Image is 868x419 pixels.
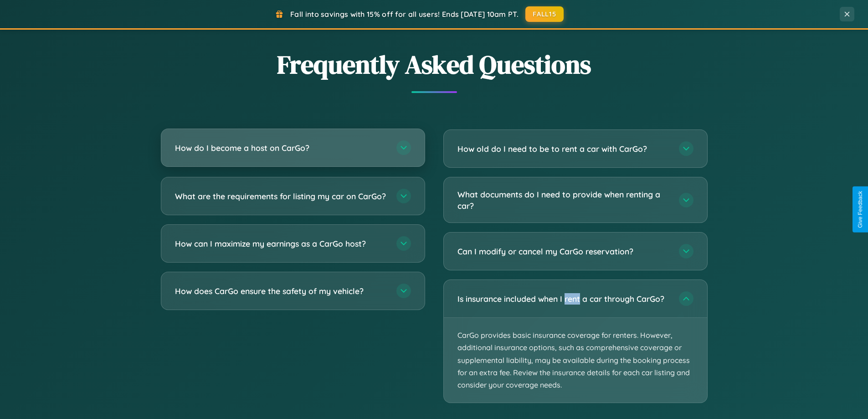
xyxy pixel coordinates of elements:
[175,285,387,297] h3: How does CarGo ensure the safety of my vehicle?
[457,189,670,211] h3: What documents do I need to provide when renting a car?
[161,47,708,82] h2: Frequently Asked Questions
[175,191,387,202] h3: What are the requirements for listing my car on CarGo?
[175,142,387,154] h3: How do I become a host on CarGo?
[290,10,519,19] span: Fall into savings with 15% off for all users! Ends [DATE] 10am PT.
[444,318,707,403] p: CarGo provides basic insurance coverage for renters. However, additional insurance options, such ...
[857,191,863,228] div: Give Feedback
[525,6,564,22] button: FALL15
[175,238,387,249] h3: How can I maximize my earnings as a CarGo host?
[457,246,670,257] h3: Can I modify or cancel my CarGo reservation?
[457,143,670,155] h3: How old do I need to be to rent a car with CarGo?
[457,293,670,305] h3: Is insurance included when I rent a car through CarGo?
